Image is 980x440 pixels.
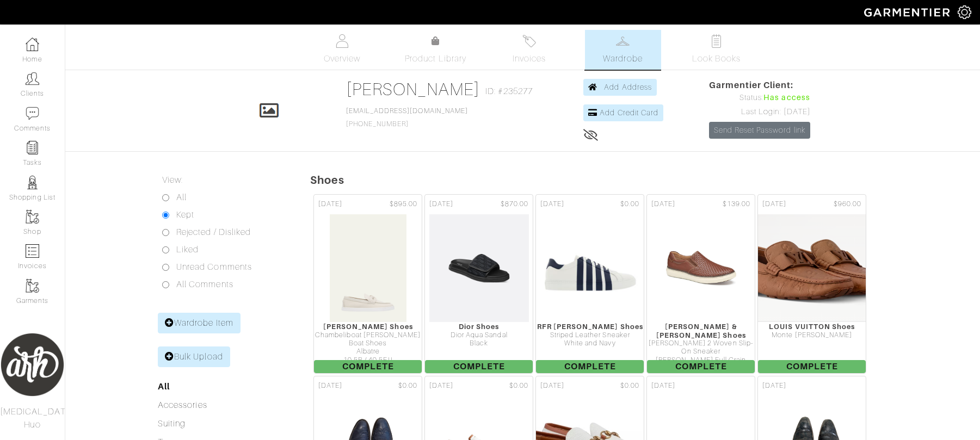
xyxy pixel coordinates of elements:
label: All [176,191,187,204]
a: Add Address [583,79,657,96]
div: [PERSON_NAME] Shoes [314,323,422,331]
span: [DATE] [540,199,564,209]
div: Dior Aqua Sandal [425,331,533,339]
span: [DATE] [318,381,342,391]
a: [DATE] $870.00 Dior Shoes Dior Aqua Sandal Black Complete [423,193,534,375]
img: orders-icon-0abe47150d42831381b5fb84f609e132dff9fe21cb692f30cb5eec754e2cba89.png [26,244,39,258]
span: [DATE] [651,199,675,209]
img: comment-icon-a0a6a9ef722e966f86d9cbdc48e553b5cf19dbc54f86b18d962a5391bc8f6eb6.png [26,107,39,120]
span: $0.00 [509,381,528,391]
label: Liked [176,243,199,256]
a: Add Credit Card [583,104,663,121]
a: [DATE] $139.00 [PERSON_NAME] & [PERSON_NAME] Shoes [PERSON_NAME] 2 Woven Slip-On Sneaker [PERSON_... [645,193,756,375]
span: Garmentier Client: [709,79,810,92]
a: [EMAIL_ADDRESS][DOMAIN_NAME] [346,107,468,115]
img: gear-icon-white-bd11855cb880d31180b6d7d6211b90ccbf57a29d726f0c71d8c61bd08dd39cc2.png [958,5,971,19]
span: $0.00 [620,199,639,209]
label: Rejected / Disliked [176,226,251,239]
span: [DATE] [429,381,453,391]
span: Complete [758,360,866,373]
span: [PHONE_NUMBER] [346,107,468,128]
h5: Shoes [310,173,980,187]
span: ID: #235277 [485,85,533,98]
div: [PERSON_NAME] 2 Woven Slip-On Sneaker [647,339,755,356]
span: Product Library [405,52,466,65]
span: Complete [536,360,644,373]
label: View: [162,173,183,187]
img: todo-9ac3debb85659649dc8f770b8b6100bb5dab4b48dedcbae339e5042a72dfd3cc.svg [710,34,723,48]
span: [DATE] [762,199,786,209]
a: Invoices [491,30,568,70]
img: stylists-icon-eb353228a002819b7ec25b43dbf5f0378dd9e0616d9560372ff212230b889e62.png [26,176,39,189]
a: [DATE] $895.00 [PERSON_NAME] Shoes Chambeliboat [PERSON_NAME] Boat Shoes Albatre 10.5B / 40.5EU C... [312,193,423,375]
div: Albatre [314,348,422,356]
span: Add Credit Card [600,108,658,117]
div: Black [425,339,533,348]
img: rnxW192615CmDiaXzSYFtR9i [708,214,916,323]
div: Dior Shoes [425,323,533,331]
span: Complete [314,360,422,373]
a: Send Reset Password link [709,122,810,139]
span: [DATE] [429,199,453,209]
a: Look Books [679,30,755,70]
div: Status: [709,92,810,104]
span: $0.00 [620,381,639,391]
span: Wardrobe [603,52,642,65]
span: $870.00 [501,199,528,209]
img: basicinfo-40fd8af6dae0f16599ec9e87c0ef1c0a1fdea2edbe929e3d69a839185d80c458.svg [335,34,349,48]
a: Wardrobe [585,30,661,70]
img: a4nRHgZZbJqboMHwSC6DSCgt [329,214,407,323]
div: Striped Leather Sneaker [536,331,644,339]
span: Invoices [513,52,546,65]
div: [PERSON_NAME] Full Grain [647,356,755,364]
span: [DATE] [651,381,675,391]
a: Suiting [158,419,186,429]
img: fWjKvKw2kc8aUKUguF5kbVP7 [665,214,737,323]
img: BiUXXFewJsUED28VPN1UdH43 [535,214,644,323]
img: garments-icon-b7da505a4dc4fd61783c78ac3ca0ef83fa9d6f193b1c9dc38574b1d14d53ca28.png [26,279,39,293]
div: Chambeliboat [PERSON_NAME] Boat Shoes [314,331,422,348]
div: White and Navy [536,339,644,348]
label: All Comments [176,278,233,291]
div: Monte [PERSON_NAME] [758,331,866,339]
img: garmentier-logo-header-white-b43fb05a5012e4ada735d5af1a66efaba907eab6374d6393d1fbf88cb4ef424d.png [859,3,958,22]
span: [DATE] [318,199,342,209]
img: orders-27d20c2124de7fd6de4e0e44c1d41de31381a507db9b33961299e4e07d508b8c.svg [522,34,536,48]
span: [DATE] [762,381,786,391]
span: Look Books [692,52,741,65]
a: Accessories [158,400,207,410]
a: Bulk Upload [158,346,230,367]
img: clients-icon-6bae9207a08558b7cb47a8932f037763ab4055f8c8b6bfacd5dc20c3e0201464.png [26,72,39,85]
a: [PERSON_NAME] [346,79,480,99]
span: $139.00 [723,199,750,209]
a: Product Library [398,35,474,65]
img: sVW8x8UQCtK683m4P5oSiH3S [429,214,529,323]
a: All [158,381,170,392]
img: garments-icon-b7da505a4dc4fd61783c78ac3ca0ef83fa9d6f193b1c9dc38574b1d14d53ca28.png [26,210,39,224]
label: Kept [176,208,194,221]
span: Has access [763,92,810,104]
div: [PERSON_NAME] & [PERSON_NAME] Shoes [647,323,755,339]
a: Overview [304,30,380,70]
a: Wardrobe Item [158,313,241,333]
span: $960.00 [834,199,861,209]
a: [DATE] $0.00 RFR [PERSON_NAME] Shoes Striped Leather Sneaker White and Navy Complete [534,193,645,375]
span: Complete [425,360,533,373]
img: dashboard-icon-dbcd8f5a0b271acd01030246c82b418ddd0df26cd7fceb0bd07c9910d44c42f6.png [26,38,39,51]
span: $895.00 [390,199,417,209]
span: Complete [647,360,755,373]
a: [DATE] $960.00 LOUIS VUITTON Shoes Monte [PERSON_NAME] Complete [756,193,867,375]
img: wardrobe-487a4870c1b7c33e795ec22d11cfc2ed9d08956e64fb3008fe2437562e282088.svg [616,34,630,48]
div: Last Login: [DATE] [709,106,810,118]
span: Overview [324,52,360,65]
div: RFR [PERSON_NAME] Shoes [536,323,644,331]
div: 10.5B / 40.5EU [314,356,422,364]
label: Unread Comments [176,261,252,274]
span: Add Address [604,83,652,91]
div: LOUIS VUITTON Shoes [758,323,866,331]
span: [DATE] [540,381,564,391]
span: $0.00 [398,381,417,391]
img: reminder-icon-8004d30b9f0a5d33ae49ab947aed9ed385cf756f9e5892f1edd6e32f2345188e.png [26,141,39,154]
